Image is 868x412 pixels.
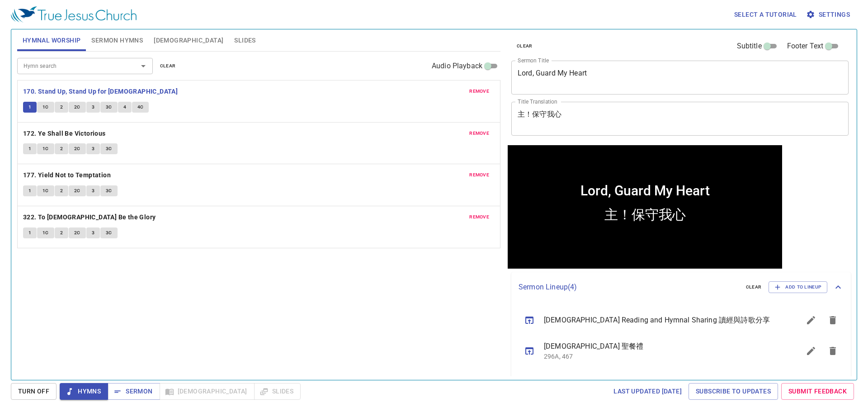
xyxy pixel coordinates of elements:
[804,6,854,23] button: Settings
[37,102,54,113] button: 1C
[106,229,112,237] span: 3C
[160,62,176,70] span: clear
[11,383,57,400] button: Turn Off
[23,170,113,181] button: 177. Yield Not to Temptation
[92,145,94,153] span: 3
[464,170,495,180] button: remove
[60,229,63,237] span: 2
[86,185,100,196] button: 3
[60,383,108,400] button: Hymns
[92,103,94,111] span: 3
[464,86,495,97] button: remove
[155,61,181,71] button: clear
[74,187,80,195] span: 2C
[100,143,118,154] button: 3C
[23,212,157,223] button: 322. To [DEMOGRAPHIC_DATA] Be the Glory
[23,86,179,97] button: 170. Stand Up, Stand Up for [DEMOGRAPHIC_DATA]
[23,128,107,139] button: 172. Ye Shall Be Victorious
[781,383,854,400] a: Submit Feedback
[518,69,842,86] textarea: Lord, Guard My Heart
[28,145,31,153] span: 1
[469,87,489,95] span: remove
[108,383,160,400] button: Sermon
[23,212,156,223] b: 322. To [DEMOGRAPHIC_DATA] Be the Glory
[610,383,685,400] a: Last updated [DATE]
[23,143,37,154] button: 1
[18,386,49,397] span: Turn Off
[100,102,118,113] button: 3C
[86,227,100,238] button: 3
[42,145,49,153] span: 1C
[464,212,495,223] button: remove
[544,341,778,352] span: [DEMOGRAPHIC_DATA] 聖餐禮
[69,102,86,113] button: 2C
[689,383,778,400] a: Subscribe to Updates
[55,227,68,238] button: 2
[23,185,37,196] button: 1
[469,213,489,221] span: remove
[737,41,762,52] span: Subtitle
[137,103,144,111] span: 4C
[74,145,80,153] span: 2C
[788,386,847,397] span: Submit Feedback
[115,386,152,397] span: Sermon
[469,129,489,137] span: remove
[23,35,81,46] span: Hymnal Worship
[234,35,255,46] span: Slides
[69,227,86,238] button: 2C
[23,86,178,97] b: 170. Stand Up, Stand Up for [DEMOGRAPHIC_DATA]
[11,6,137,23] img: True Jesus Church
[55,102,68,113] button: 2
[92,229,94,237] span: 3
[734,9,797,20] span: Select a tutorial
[511,272,851,302] div: Sermon Lineup(4)clearAdd to Lineup
[37,143,54,154] button: 1C
[517,42,533,50] span: clear
[60,103,63,111] span: 2
[746,283,762,291] span: clear
[808,9,850,20] span: Settings
[106,187,112,195] span: 3C
[42,229,49,237] span: 1C
[518,110,842,127] textarea: 主！保守我心
[28,187,31,195] span: 1
[774,283,821,291] span: Add to Lineup
[55,185,68,196] button: 2
[613,386,682,397] span: Last updated [DATE]
[132,102,149,113] button: 4C
[60,187,63,195] span: 2
[67,386,101,397] span: Hymns
[74,229,80,237] span: 2C
[42,103,49,111] span: 1C
[432,61,482,71] span: Audio Playback
[69,143,86,154] button: 2C
[511,41,538,52] button: clear
[106,145,112,153] span: 3C
[508,145,782,269] iframe: from-child
[154,35,223,46] span: [DEMOGRAPHIC_DATA]
[787,41,824,52] span: Footer Text
[74,103,80,111] span: 2C
[55,143,68,154] button: 2
[23,102,37,113] button: 1
[123,103,126,111] span: 4
[464,128,495,139] button: remove
[60,145,63,153] span: 2
[741,282,767,293] button: clear
[23,128,106,139] b: 172. Ye Shall Be Victorious
[37,227,54,238] button: 1C
[769,281,827,293] button: Add to Lineup
[86,143,100,154] button: 3
[469,171,489,179] span: remove
[92,187,94,195] span: 3
[106,103,112,111] span: 3C
[696,386,771,397] span: Subscribe to Updates
[69,185,86,196] button: 2C
[519,282,739,293] p: Sermon Lineup ( 4 )
[23,227,37,238] button: 1
[23,170,111,181] b: 177. Yield Not to Temptation
[86,102,100,113] button: 3
[118,102,132,113] button: 4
